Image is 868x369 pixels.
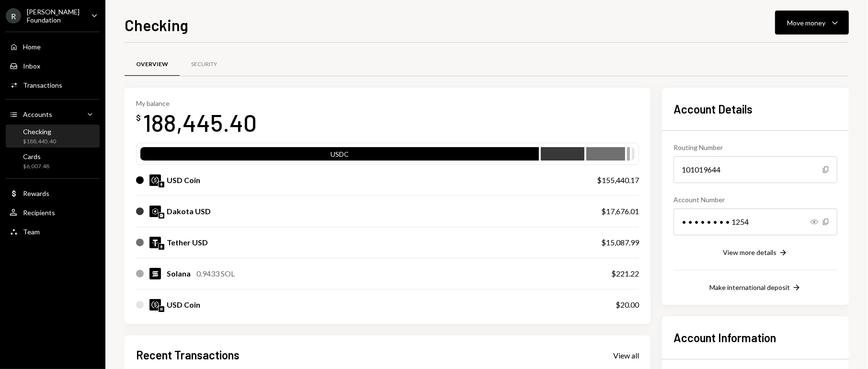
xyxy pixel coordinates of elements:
button: Make international deposit [709,283,801,293]
div: 101019644 [674,156,837,183]
div: $6,007.48 [23,162,49,171]
div: $221.22 [611,268,639,279]
div: View more details [723,248,777,256]
img: solana-mainnet [159,306,164,312]
a: Home [6,38,100,55]
div: USD Coin [167,174,200,186]
div: Accounts [23,110,52,118]
h2: Recent Transactions [136,347,240,363]
img: USDC [149,174,161,186]
div: Recipients [23,208,55,217]
button: Move money [775,11,849,35]
div: Make international deposit [709,283,790,291]
h2: Account Details [674,101,837,117]
a: Accounts [6,105,100,123]
div: $15,087.99 [601,237,639,248]
div: $17,676.01 [601,206,639,217]
img: ethereum-mainnet [159,182,164,187]
img: base-mainnet [159,213,164,219]
a: Inbox [6,57,100,74]
div: • • • • • • • • 1254 [674,208,837,235]
div: R [6,8,21,23]
a: Recipients [6,204,100,221]
img: ethereum-mainnet [159,244,164,250]
div: Home [23,43,41,51]
a: Team [6,223,100,240]
div: $20.00 [616,299,639,311]
a: View all [613,350,639,360]
div: My balance [136,99,257,107]
div: Overview [136,60,168,69]
img: USDT [149,237,161,248]
div: Account Number [674,195,837,205]
a: Checking$188,445.40 [6,125,100,148]
div: $188,445.40 [23,138,56,146]
div: Tether USD [167,237,208,248]
div: Dakota USD [167,206,211,217]
div: USDC [140,149,539,162]
h1: Checking [125,15,188,35]
div: View all [613,351,639,360]
div: 0.9433 SOL [196,268,235,279]
div: 188,445.40 [143,107,257,138]
h2: Account Information [674,330,837,346]
img: USDC [149,299,161,311]
a: Transactions [6,76,100,93]
div: $ [136,113,141,123]
div: Routing Number [674,142,837,152]
div: Solana [167,268,191,279]
div: Transactions [23,81,62,89]
img: DKUSD [149,206,161,217]
img: SOL [149,268,161,279]
button: View more details [723,248,788,258]
div: Rewards [23,189,49,197]
a: Security [180,52,228,77]
div: USD Coin [167,299,200,311]
div: Cards [23,152,49,161]
div: Security [191,60,217,69]
a: Rewards [6,184,100,202]
div: Inbox [23,62,40,70]
div: [PERSON_NAME] Foundation [27,8,83,24]
a: Cards$6,007.48 [6,150,100,173]
a: Overview [125,52,180,77]
div: $155,440.17 [597,174,639,186]
div: Move money [787,18,825,28]
div: Team [23,228,40,236]
div: Checking [23,127,56,136]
